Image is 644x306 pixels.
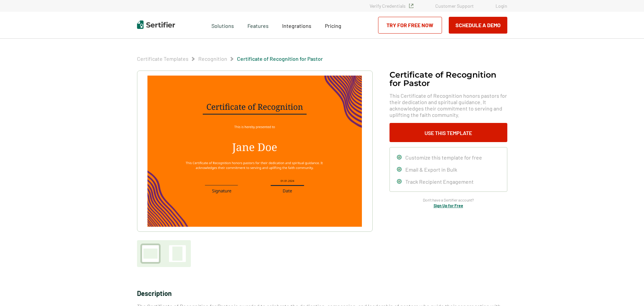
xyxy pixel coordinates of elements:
[137,20,175,29] img: Sertifier | Digital Credentialing Platform
[389,71,507,87] h1: Certificate of Recognition for Pastor
[389,92,507,118] span: This Certificate of Recognition honors pastors for their dedication and spiritual guidance. It ac...
[282,23,311,29] span: Integrations
[325,23,341,29] span: Pricing
[247,21,269,29] span: Features
[325,21,341,29] a: Pricing
[409,4,413,8] img: Verified
[137,55,189,62] a: Certificate Templates
[237,55,323,62] a: Certificate of Recognition for Pastor
[211,21,234,29] span: Solutions
[405,166,457,173] span: Email & Export in Bulk
[496,3,507,9] a: Login
[370,3,413,9] a: Verify Credentials
[282,21,311,29] a: Integrations
[137,55,323,62] div: Breadcrumb
[423,197,474,203] span: Don’t have a Sertifier account?
[435,3,474,9] a: Customer Support
[389,123,507,142] button: Use This Template
[434,203,463,208] a: Sign Up for Free
[147,76,362,227] img: Certificate of Recognition for Pastor
[137,289,172,297] span: Description
[198,55,227,62] a: Recognition
[378,17,442,34] a: Try for Free Now
[405,154,482,161] span: Customize this template for free
[405,178,474,185] span: Track Recipient Engagement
